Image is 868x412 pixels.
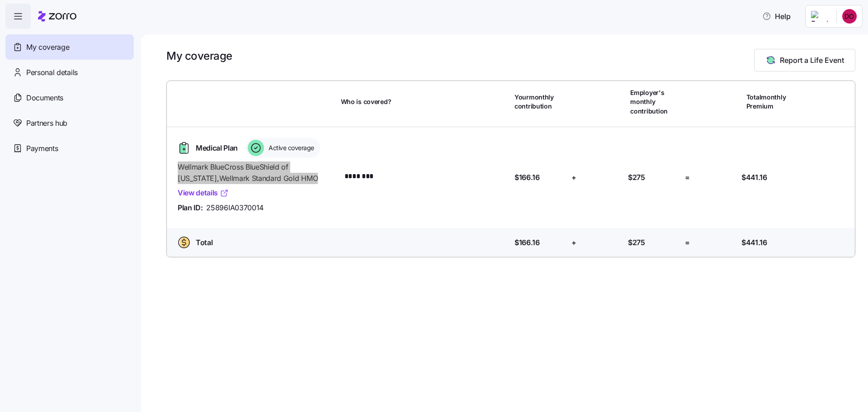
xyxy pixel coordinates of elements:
[178,187,229,199] a: View details
[26,42,69,53] span: My coverage
[341,97,392,106] span: Who is covered?
[514,172,540,183] span: $166.16
[571,237,576,248] span: +
[571,172,576,183] span: +
[780,55,844,66] span: Report a Life Event
[514,237,540,248] span: $166.16
[196,142,238,154] span: Medical Plan
[741,172,767,183] span: $441.16
[746,93,797,111] span: Total monthly Premium
[685,237,690,248] span: =
[178,202,203,213] span: Plan ID:
[685,172,690,183] span: =
[26,67,78,78] span: Personal details
[754,49,855,71] button: Report a Life Event
[741,237,767,248] span: $441.16
[266,143,314,152] span: Active coverage
[628,237,645,248] span: $275
[206,202,264,213] span: 25896IA0370014
[514,93,565,111] span: Your monthly contribution
[26,118,67,129] span: Partners hub
[842,9,857,24] img: 9753d02e1ca60c229b7df81c5df8ddcc
[166,49,232,63] h1: My coverage
[630,88,681,116] span: Employer's monthly contribution
[628,172,645,183] span: $275
[178,161,334,184] span: Wellmark BlueCross BlueShield of [US_STATE] , Wellmark Standard Gold HMO
[26,143,58,154] span: Payments
[5,60,134,85] a: Personal details
[5,136,134,161] a: Payments
[196,237,212,248] span: Total
[755,7,798,25] button: Help
[26,92,63,104] span: Documents
[5,110,134,136] a: Partners hub
[762,11,791,22] span: Help
[5,34,134,60] a: My coverage
[5,85,134,110] a: Documents
[811,11,829,22] img: Employer logo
